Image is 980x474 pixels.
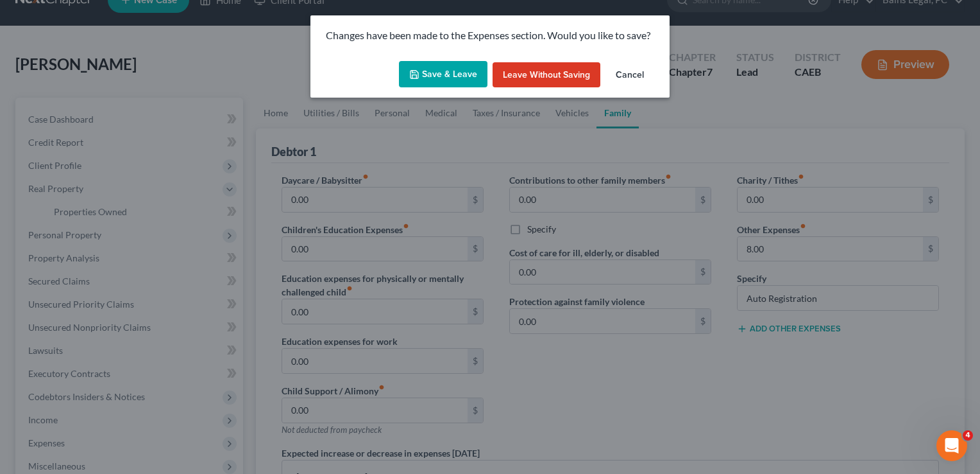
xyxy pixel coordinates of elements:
button: Leave without Saving [493,62,600,88]
span: 4 [963,430,973,441]
button: Cancel [605,62,654,88]
iframe: Intercom live chat [936,430,967,461]
button: Save & Leave [399,61,487,88]
p: Changes have been made to the Expenses section. Would you like to save? [326,28,654,43]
